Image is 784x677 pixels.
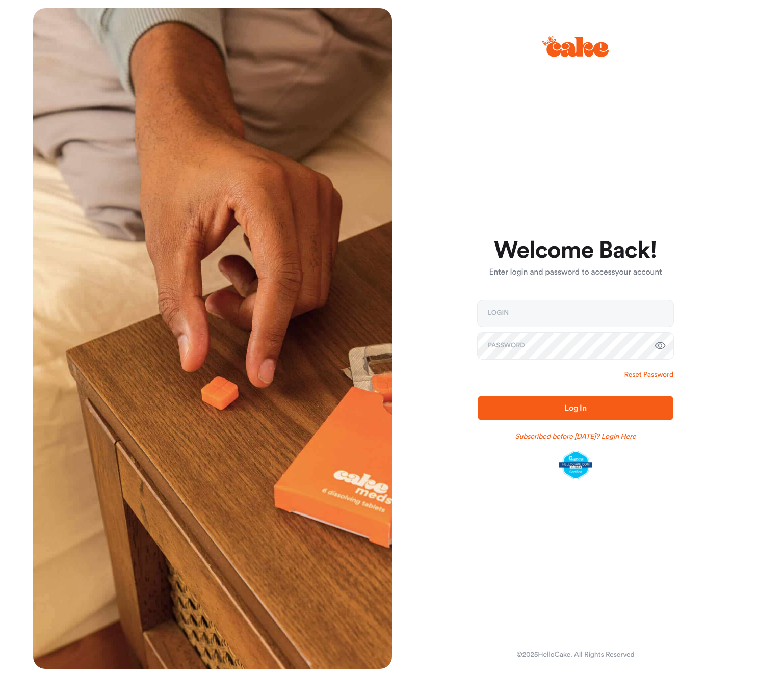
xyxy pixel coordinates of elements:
a: Subscribed before [DATE]? Login Here [515,431,636,442]
h1: Welcome Back! [478,238,673,263]
p: Enter login and password to access your account [478,266,673,279]
span: Log In [564,404,587,412]
img: legit-script-certified.png [559,451,592,479]
div: © 2025 HelloCake. All Rights Reserved [516,649,634,660]
a: Reset Password [624,370,673,380]
button: Log In [478,396,673,420]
